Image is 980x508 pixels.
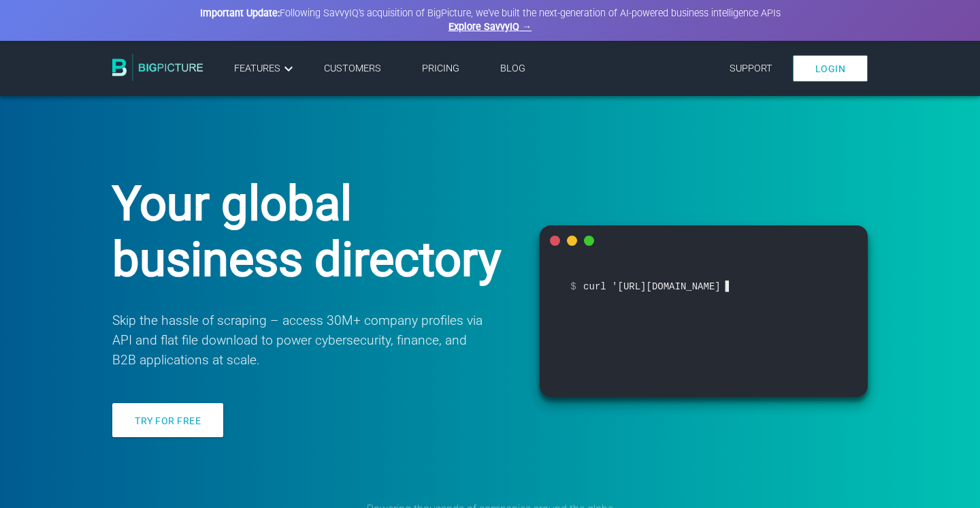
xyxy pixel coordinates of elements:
[112,54,203,81] img: BigPicture.io
[793,55,868,82] a: Login
[112,311,485,370] p: Skip the hassle of scraping – access 30M+ company profiles via API and flat file download to powe...
[234,61,297,77] a: Features
[112,176,506,287] h1: Your global business directory
[112,403,223,437] a: Try for free
[570,276,837,296] span: curl '[URL][DOMAIN_NAME]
